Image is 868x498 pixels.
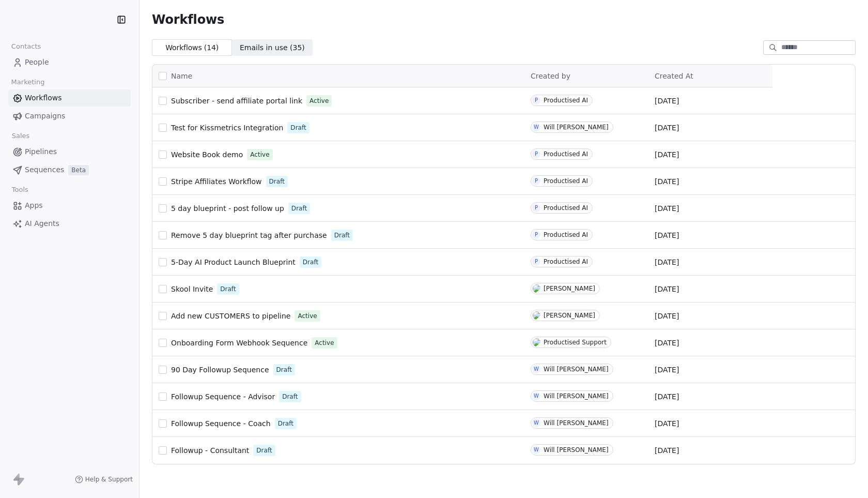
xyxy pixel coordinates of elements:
[534,419,539,427] div: W
[171,284,213,294] a: Skool Invite
[291,204,307,213] span: Draft
[171,258,296,266] span: 5-Day AI Product Launch Blueprint
[544,231,588,238] div: Productised AI
[171,124,283,132] span: Test for Kissmetrics Integration
[152,12,224,27] span: Workflows
[655,284,679,294] span: [DATE]
[8,215,131,232] a: AI Agents
[8,161,131,178] a: SequencesBeta
[171,177,262,186] span: Stripe Affiliates Workflow
[535,258,538,266] div: P
[25,57,49,68] span: People
[25,218,59,229] span: AI Agents
[276,365,292,374] span: Draft
[544,150,588,158] div: Productised AI
[171,71,192,82] span: Name
[7,128,34,144] span: Sales
[535,96,538,104] div: P
[171,446,249,455] span: Followup - Consultant
[171,96,302,106] a: Subscriber - send affiliate portal link
[7,182,33,198] span: Tools
[309,96,329,105] span: Active
[544,177,588,185] div: Productised AI
[171,203,284,214] a: 5 day blueprint - post follow up
[171,419,271,428] span: Followup Sequence - Coach
[290,123,306,132] span: Draft
[250,150,269,159] span: Active
[533,338,540,346] img: P
[544,366,609,373] div: Will [PERSON_NAME]
[655,203,679,214] span: [DATE]
[544,339,607,346] div: Productised Support
[655,445,679,456] span: [DATE]
[220,284,236,294] span: Draft
[25,111,65,122] span: Campaigns
[315,338,334,348] span: Active
[171,365,269,375] a: 90 Day Followup Sequence
[655,96,679,106] span: [DATE]
[8,89,131,107] a: Workflows
[171,393,275,401] span: Followup Sequence - Advisor
[655,230,679,240] span: [DATE]
[171,204,284,213] span: 5 day blueprint - post follow up
[7,39,45,54] span: Contacts
[25,93,62,103] span: Workflows
[544,393,609,400] div: Will [PERSON_NAME]
[544,419,609,427] div: Will [PERSON_NAME]
[256,446,272,455] span: Draft
[282,392,298,401] span: Draft
[531,72,570,80] span: Created by
[240,42,305,53] span: Emails in use ( 35 )
[535,150,538,158] div: P
[8,108,131,125] a: Campaigns
[655,123,679,133] span: [DATE]
[171,150,243,159] span: Website Book demo
[171,312,290,320] span: Add new CUSTOMERS to pipeline
[171,97,302,105] span: Subscriber - send affiliate portal link
[171,230,327,240] a: Remove 5 day blueprint tag after purchase
[171,176,262,187] a: Stripe Affiliates Workflow
[534,365,539,373] div: W
[171,285,213,293] span: Skool Invite
[655,176,679,187] span: [DATE]
[655,72,693,80] span: Created At
[655,418,679,429] span: [DATE]
[544,124,609,131] div: Will [PERSON_NAME]
[544,258,588,265] div: Productised AI
[171,366,269,374] span: 90 Day Followup Sequence
[655,149,679,160] span: [DATE]
[25,200,43,211] span: Apps
[171,257,296,267] a: 5-Day AI Product Launch Blueprint
[655,391,679,402] span: [DATE]
[534,123,539,131] div: W
[655,365,679,375] span: [DATE]
[171,445,249,456] a: Followup - Consultant
[544,446,609,454] div: Will [PERSON_NAME]
[544,285,595,292] div: [PERSON_NAME]
[25,164,64,175] span: Sequences
[535,177,538,185] div: P
[85,475,133,484] span: Help & Support
[7,74,49,90] span: Marketing
[75,475,133,484] a: Help & Support
[171,149,243,160] a: Website Book demo
[655,257,679,267] span: [DATE]
[171,311,290,321] a: Add new CUSTOMERS to pipeline
[535,204,538,212] div: P
[303,258,318,267] span: Draft
[655,311,679,321] span: [DATE]
[8,197,131,214] a: Apps
[544,97,588,104] div: Productised AI
[171,231,327,239] span: Remove 5 day blueprint tag after purchase
[544,204,588,212] div: Productised AI
[544,312,595,319] div: [PERSON_NAME]
[171,418,271,429] a: Followup Sequence - Coach
[171,391,275,402] a: Followup Sequence - Advisor
[534,446,539,454] div: W
[534,392,539,400] div: W
[171,123,283,133] a: Test for Kissmetrics Integration
[298,311,317,321] span: Active
[8,54,131,71] a: People
[334,231,350,240] span: Draft
[25,146,57,157] span: Pipelines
